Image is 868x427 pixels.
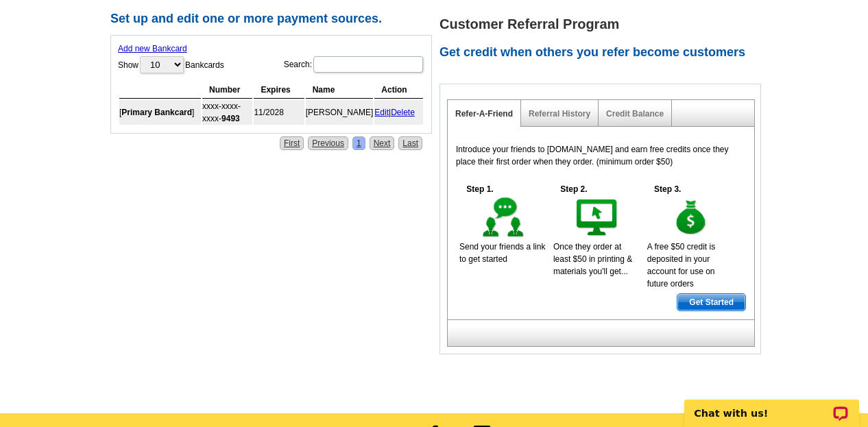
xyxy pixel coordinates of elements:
[677,293,746,311] a: Get Started
[647,242,715,289] span: A free $50 credit is deposited in your account for use on future orders
[529,109,590,119] a: Referral History
[306,100,374,125] td: [PERSON_NAME]
[221,114,240,123] strong: 9493
[352,136,365,150] a: 1
[280,136,304,150] a: First
[391,108,415,117] a: Delete
[480,195,527,241] img: step-1.gif
[254,82,304,99] th: Expires
[553,183,594,195] h5: Step 2.
[370,136,395,150] a: Next
[110,12,439,27] h2: Set up and edit one or more payment sources.
[677,294,745,310] span: Get Started
[606,109,664,119] a: Credit Balance
[439,45,769,60] h2: Get credit when others you refer become customers
[574,195,621,241] img: step-2.gif
[202,100,252,125] td: xxxx-xxxx-xxxx-
[675,384,868,427] iframe: LiveChat chat widget
[456,143,746,168] p: Introduce your friends to [DOMAIN_NAME] and earn free credits once they place their first order w...
[121,108,192,117] b: Primary Bankcard
[668,195,715,241] img: step-3.gif
[254,100,304,125] td: 11/2028
[118,44,187,53] a: Add new Bankcard
[439,17,769,32] h1: Customer Referral Program
[647,183,688,195] h5: Step 3.
[118,55,224,75] label: Show Bankcards
[455,109,513,119] a: Refer-A-Friend
[459,242,545,264] span: Send your friends a link to get started
[374,108,389,117] a: Edit
[284,55,424,74] label: Search:
[308,136,348,150] a: Previous
[306,82,374,99] th: Name
[398,136,422,150] a: Last
[374,100,423,125] td: |
[553,242,632,276] span: Once they order at least $50 in printing & materials you'll get...
[140,56,184,73] select: ShowBankcards
[202,82,252,99] th: Number
[459,183,501,195] h5: Step 1.
[374,82,423,99] th: Action
[313,56,423,73] input: Search:
[119,100,201,125] td: [ ]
